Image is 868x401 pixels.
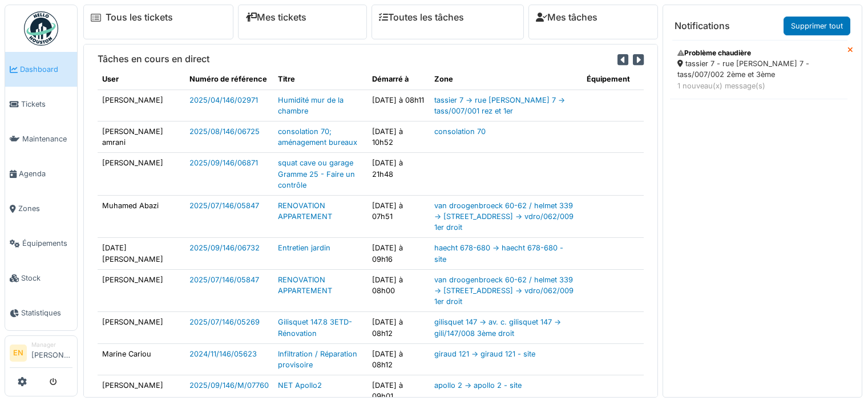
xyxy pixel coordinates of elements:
th: Numéro de référence [185,69,273,90]
td: Marine Cariou [98,343,185,375]
td: [DATE][PERSON_NAME] [98,238,185,269]
a: 2025/09/146/06732 [189,244,260,252]
a: van droogenbroeck 60-62 / helmet 339 -> [STREET_ADDRESS] -> vdro/062/009 1er droit [434,201,574,232]
th: Démarré à [368,69,430,90]
a: 2025/04/146/02971 [189,96,258,104]
a: Gilisquet 147.8 3ETD-Rénovation [278,318,352,337]
a: Problème chaudière tassier 7 - rue [PERSON_NAME] 7 - tass/007/002 2ème et 3ème 1 nouveau(x) messa... [670,40,847,99]
span: Maintenance [22,133,72,144]
a: Maintenance [5,121,77,156]
td: [DATE] à 07h51 [368,195,430,238]
span: Dashboard [20,64,72,75]
img: Badge_color-CXgf-gQk.svg [24,11,58,46]
a: tassier 7 -> rue [PERSON_NAME] 7 -> tass/007/001 rez et 1er [434,96,565,115]
a: Stock [5,261,77,295]
td: [PERSON_NAME] amrani [98,121,185,152]
a: RENOVATION APPARTEMENT [278,276,332,295]
span: Stock [21,273,72,283]
td: [DATE] à 21h48 [368,153,430,196]
h6: Notifications [675,21,730,31]
div: Manager [31,341,72,349]
div: tassier 7 - rue [PERSON_NAME] 7 - tass/007/002 2ème et 3ème [677,58,840,80]
a: Équipements [5,226,77,261]
a: 2025/07/146/05847 [189,276,259,284]
li: EN [10,345,27,362]
a: 2025/07/146/05269 [189,318,260,326]
a: Mes tâches [536,12,597,23]
a: 2025/08/146/06725 [189,127,260,136]
div: 1 nouveau(x) message(s) [677,80,840,91]
span: Tickets [21,99,72,110]
td: [DATE] à 08h12 [368,343,430,375]
th: Équipement [582,69,644,90]
a: Entretien jardin [278,244,330,252]
td: [PERSON_NAME] [98,269,185,312]
a: Tous les tickets [106,12,173,23]
a: Supprimer tout [784,17,850,35]
td: [DATE] à 08h12 [368,312,430,343]
td: [DATE] à 08h00 [368,269,430,312]
a: EN Manager[PERSON_NAME] [10,341,72,368]
span: Agenda [19,168,72,179]
span: Statistiques [21,307,72,318]
td: [PERSON_NAME] [98,90,185,121]
a: 2025/09/146/M/07760 [189,381,269,390]
a: RENOVATION APPARTEMENT [278,201,332,221]
a: Toutes les tâches [379,12,464,23]
a: 2024/11/146/05623 [189,350,257,358]
a: giraud 121 -> giraud 121 - site [434,350,535,358]
span: translation missing: fr.shared.user [102,75,119,83]
td: [DATE] à 10h52 [368,121,430,152]
span: Zones [18,203,72,214]
a: Infiltration / Réparation provisoire [278,350,357,369]
a: Statistiques [5,295,77,330]
a: NET Apollo2 [278,381,322,390]
th: Zone [430,69,582,90]
li: [PERSON_NAME] [31,341,72,365]
a: Agenda [5,156,77,191]
a: consolation 70; aménagement bureaux [278,127,357,147]
a: Zones [5,191,77,226]
a: 2025/07/146/05847 [189,201,259,210]
a: gilisquet 147 -> av. c. gilisquet 147 -> gili/147/008 3ème droit [434,318,561,337]
a: Tickets [5,87,77,121]
td: [PERSON_NAME] [98,312,185,343]
a: van droogenbroeck 60-62 / helmet 339 -> [STREET_ADDRESS] -> vdro/062/009 1er droit [434,276,574,306]
a: Dashboard [5,52,77,87]
h6: Tâches en cours en direct [98,54,209,64]
a: 2025/09/146/06871 [189,159,258,167]
td: [DATE] à 09h16 [368,238,430,269]
td: [DATE] à 08h11 [368,90,430,121]
td: Muhamed Abazi [98,195,185,238]
a: haecht 678-680 -> haecht 678-680 - site [434,244,563,263]
div: Problème chaudière [677,48,840,58]
a: squat cave ou garage Gramme 25 - Faire un contrôle [278,159,355,189]
th: Titre [273,69,368,90]
a: apollo 2 -> apollo 2 - site [434,381,522,390]
td: [PERSON_NAME] [98,153,185,196]
a: consolation 70 [434,127,486,136]
span: Équipements [22,238,72,249]
a: Mes tickets [245,12,306,23]
a: Humidité mur de la chambre [278,96,344,115]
